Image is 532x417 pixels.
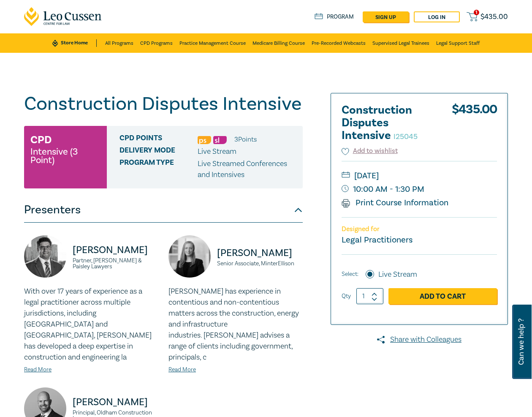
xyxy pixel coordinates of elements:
button: Add to wishlist [342,146,398,156]
a: Legal Support Staff [436,33,480,53]
a: Pre-Recorded Webcasts [312,33,366,53]
label: Live Stream [378,269,417,280]
p: [PERSON_NAME] [217,246,303,260]
img: https://s3.ap-southeast-2.amazonaws.com/leo-cussen-store-production-content/Contacts/Isobel%20Car... [168,235,211,278]
small: Intensive (3 Point) [30,147,100,164]
p: Live Streamed Conferences and Intensives [198,158,296,180]
img: Substantive Law [213,136,227,144]
a: Practice Management Course [179,33,246,53]
a: Add to Cart [388,288,497,304]
p: [PERSON_NAME] [73,395,158,409]
a: Program [315,13,354,21]
h2: Construction Disputes Intensive [342,104,434,142]
a: sign up [363,11,409,22]
a: Supervised Legal Trainees [372,33,429,53]
small: Partner, [PERSON_NAME] & Paisley Lawyers [73,258,158,270]
span: Program type [119,158,198,180]
a: Print Course Information [342,197,448,208]
p: Designed for [342,225,497,233]
span: CPD Points [119,134,198,145]
span: Select: [342,270,358,279]
a: Store Home [52,39,97,47]
small: [DATE] [342,169,497,183]
h3: CPD [30,132,52,147]
div: $ 435.00 [452,104,497,146]
span: Delivery Mode [119,146,198,157]
button: Presenters [24,197,303,223]
label: Qty [342,292,351,301]
a: Read More [24,366,52,373]
p: With over 17 years of experience as a legal practitioner across multiple jurisdictions, including... [24,286,158,363]
img: Professional Skills [198,136,211,144]
img: https://s3.ap-southeast-2.amazonaws.com/leo-cussen-store-production-content/Contacts/Kerry%20Ioul... [24,235,66,278]
li: 3 Point s [234,134,257,145]
p: [PERSON_NAME] [73,243,158,257]
a: All Programs [105,33,133,53]
span: Live Stream [198,147,236,156]
p: [PERSON_NAME] has experience in contentious and non-contentious matters across the construction, ... [168,286,303,363]
small: 10:00 AM - 1:30 PM [342,183,497,196]
small: I25045 [394,132,418,142]
a: CPD Programs [140,33,173,53]
input: 1 [356,288,383,304]
h1: Construction Disputes Intensive [24,93,303,115]
a: Medicare Billing Course [252,33,305,53]
small: Senior Associate, MinterEllison [217,261,303,267]
span: Can we help ? [517,310,525,374]
span: $ 435.00 [480,13,508,21]
small: Legal Practitioners [342,234,413,245]
span: 1 [474,10,479,15]
a: Read More [168,366,196,373]
a: Log in [414,11,460,22]
a: Share with Colleagues [331,334,508,345]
